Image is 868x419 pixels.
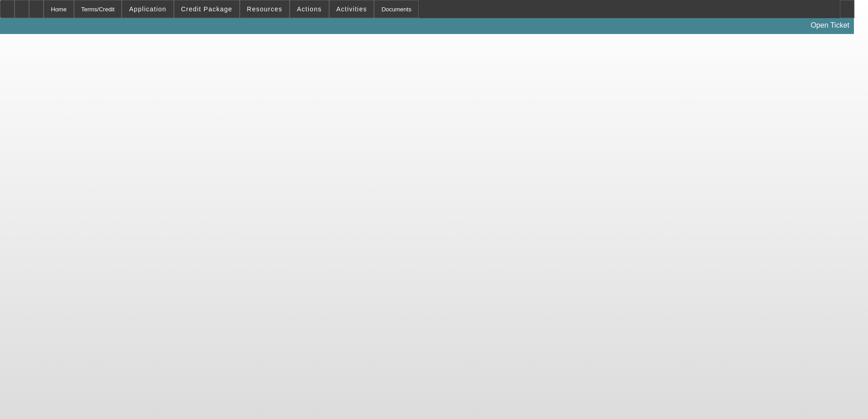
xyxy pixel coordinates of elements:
span: Resources [247,5,282,13]
button: Actions [290,0,329,18]
button: Activities [330,0,374,18]
button: Credit Package [174,0,239,18]
span: Actions [297,5,322,13]
span: Activities [336,5,367,13]
span: Credit Package [181,5,232,13]
span: Application [129,5,166,13]
a: Open Ticket [807,18,853,33]
button: Resources [240,0,289,18]
button: Application [122,0,173,18]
